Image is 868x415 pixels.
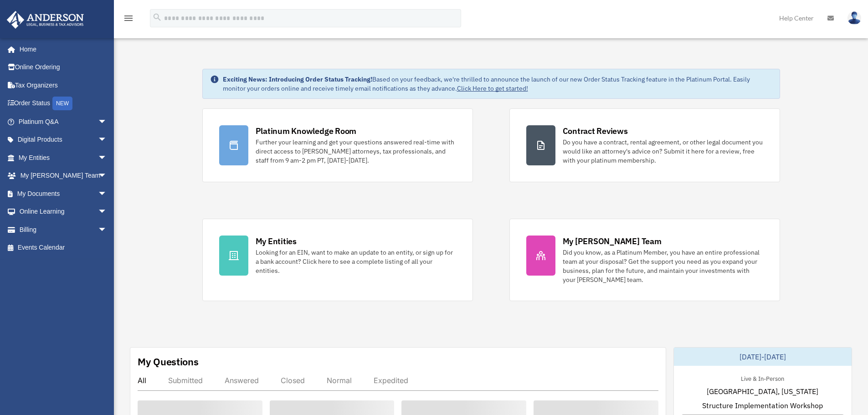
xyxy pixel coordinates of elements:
div: Submitted [168,376,203,385]
span: arrow_drop_down [98,203,116,221]
div: Platinum Knowledge Room [256,125,357,137]
span: arrow_drop_down [98,220,116,239]
a: menu [123,16,134,24]
a: Platinum Knowledge Room Further your learning and get your questions answered real-time with dire... [202,108,473,182]
div: Based on your feedback, we're thrilled to announce the launch of our new Order Status Tracking fe... [223,75,772,93]
div: [DATE]-[DATE] [674,348,852,366]
span: Structure Implementation Workshop [702,400,823,411]
a: Billingarrow_drop_down [6,220,121,239]
a: Contract Reviews Do you have a contract, rental agreement, or other legal document you would like... [509,108,780,182]
a: Platinum Q&Aarrow_drop_down [6,113,121,131]
span: arrow_drop_down [98,113,116,131]
img: Anderson Advisors Platinum Portal [4,11,87,29]
div: Further your learning and get your questions answered real-time with direct access to [PERSON_NAM... [256,138,456,165]
a: My [PERSON_NAME] Team Did you know, as a Platinum Member, you have an entire professional team at... [509,219,780,301]
div: Answered [225,376,259,385]
a: My Documentsarrow_drop_down [6,184,121,203]
a: Events Calendar [6,239,121,257]
a: My [PERSON_NAME] Teamarrow_drop_down [6,167,121,185]
img: User Pic [847,11,861,25]
i: search [152,12,162,22]
span: arrow_drop_down [98,184,116,203]
div: Live & In-Person [734,373,791,383]
div: Contract Reviews [563,125,628,137]
a: Click Here to get started! [457,84,528,92]
i: menu [123,13,134,24]
strong: Exciting News: Introducing Order Status Tracking! [223,75,372,83]
span: arrow_drop_down [98,149,116,167]
div: Did you know, as a Platinum Member, you have an entire professional team at your disposal? Get th... [563,248,763,284]
div: My Questions [138,355,199,369]
div: Looking for an EIN, want to make an update to an entity, or sign up for a bank account? Click her... [256,248,456,275]
div: My Entities [256,236,297,247]
a: Digital Productsarrow_drop_down [6,131,121,149]
div: Expedited [374,376,408,385]
a: Tax Organizers [6,76,121,94]
div: NEW [52,97,72,110]
a: Online Learningarrow_drop_down [6,203,121,221]
a: Online Ordering [6,58,121,77]
a: Home [6,40,116,58]
div: Normal [327,376,352,385]
span: arrow_drop_down [98,131,116,149]
span: arrow_drop_down [98,167,116,185]
div: All [138,376,146,385]
span: [GEOGRAPHIC_DATA], [US_STATE] [707,386,818,397]
div: Do you have a contract, rental agreement, or other legal document you would like an attorney's ad... [563,138,763,165]
div: Closed [281,376,305,385]
div: My [PERSON_NAME] Team [563,236,662,247]
a: Order StatusNEW [6,94,121,113]
a: My Entitiesarrow_drop_down [6,149,121,167]
a: My Entities Looking for an EIN, want to make an update to an entity, or sign up for a bank accoun... [202,219,473,301]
